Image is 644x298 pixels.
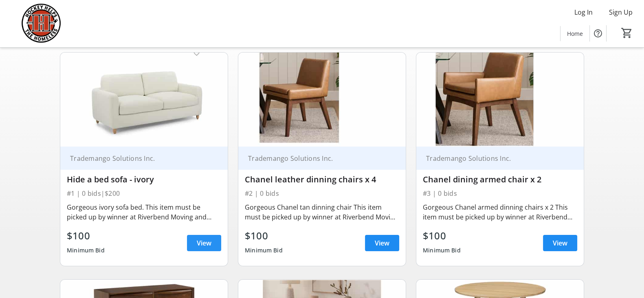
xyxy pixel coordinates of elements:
div: $100 [423,228,461,243]
div: Trademango Solutions Inc. [67,154,211,162]
img: Chanel leather dinning chairs x 4 [238,53,406,147]
img: Hockey Helps the Homeless's Logo [5,3,77,44]
a: View [543,235,577,251]
span: Home [567,29,583,38]
div: Minimum Bid [423,243,461,258]
span: View [553,238,567,248]
div: Trademango Solutions Inc. [245,154,389,162]
img: Hide a bed sofa - ivory [60,53,228,147]
div: Gorgeous Chanel armed dinning chairs x 2 This item must be picked up by winner at Riverbend Movin... [423,202,577,222]
a: View [365,235,399,251]
div: #3 | 0 bids [423,188,577,199]
a: View [187,235,221,251]
button: Log In [568,6,599,19]
div: Minimum Bid [67,243,105,258]
div: Chanel dining armed chair x 2 [423,175,577,184]
button: Cart [620,26,634,40]
img: Chanel dining armed chair x 2 [416,53,584,147]
div: $100 [245,228,283,243]
button: Sign Up [602,6,639,19]
div: Trademango Solutions Inc. [423,154,567,162]
div: Gorgeous ivory sofa bed. This item must be picked up by winner at Riverbend Moving and Storage. A... [67,202,221,222]
span: Log In [574,7,593,17]
div: Chanel leather dinning chairs x 4 [245,175,399,184]
div: Hide a bed sofa - ivory [67,175,221,184]
div: Gorgeous Chanel tan dinning chair This item must be picked up by winner at Riverbend Moving and S... [245,202,399,222]
div: #2 | 0 bids [245,188,399,199]
span: Sign Up [609,7,633,17]
span: View [197,238,211,248]
div: Minimum Bid [245,243,283,258]
div: $100 [67,228,105,243]
span: View [375,238,389,248]
button: Help [590,25,606,42]
div: #1 | 0 bids | $200 [67,188,221,199]
a: Home [560,26,589,41]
